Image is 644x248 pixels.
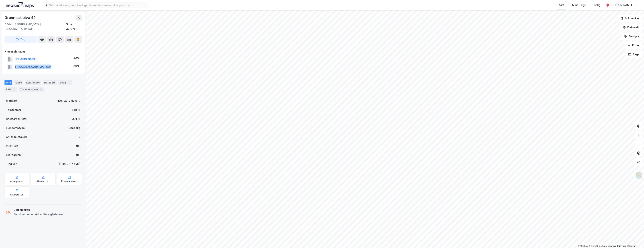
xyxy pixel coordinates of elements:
[37,180,49,183] div: Geoinnsyn
[620,24,642,31] button: Datasett
[6,126,25,130] div: Eiendomstype
[25,80,41,85] div: Leietakere
[621,33,642,40] button: Analyse
[6,135,28,139] div: Antall leietakere
[76,153,80,157] div: Nei
[5,22,66,31] div: 4044, [GEOGRAPHIC_DATA], [GEOGRAPHIC_DATA]
[572,3,586,7] div: Mine Tags
[6,2,34,8] img: logo.a4113a55bc3d86da70a041830d287a7e.svg
[43,80,57,85] div: Datasett
[39,87,43,91] div: 3
[608,245,626,247] a: Improve this map
[6,162,17,166] div: Tinglyst
[589,245,607,247] a: OpenStreetMap
[67,81,71,84] div: 2
[6,99,18,103] div: Matrikkel
[5,49,82,54] div: Hjemmelshaver
[611,3,632,7] div: [PERSON_NAME]
[73,64,79,68] div: 30%
[72,108,80,112] div: 548 ㎡
[6,153,21,157] div: Festegrunn
[59,162,80,166] div: [PERSON_NAME]
[625,230,644,248] iframe: Chat Widget
[47,2,148,8] input: Søk på adresse, matrikkel, gårdeiere, leietakere eller personer
[5,80,12,85] div: Info
[19,87,44,92] div: Transaksjoner
[10,180,23,183] div: Arealplaner
[617,15,642,22] button: Bokmerker
[624,42,642,49] button: Filter
[5,15,36,21] div: Granneskleiva 42
[578,245,588,247] a: Mapbox
[69,126,80,130] div: Enebolig
[74,56,79,61] div: 70%
[625,230,644,248] div: Kontrollprogram for chat
[594,3,600,7] div: Bolig
[625,51,642,58] button: Tags
[61,180,77,183] div: Kommunekart
[10,193,23,196] div: Miljøstatus
[72,117,80,121] div: 371 ㎡
[6,108,21,112] div: Tomteareal
[635,172,642,179] img: Z
[76,144,80,148] div: Nei
[78,135,80,139] div: 0
[14,80,23,85] div: Eiere
[5,87,17,92] div: ESG
[14,212,63,217] div: Eiendommen er eid av flere gårdeiere
[6,144,18,148] div: Punktleie
[559,3,564,7] div: Kart
[66,22,82,31] div: Sola, 37/275
[5,36,37,43] button: Tag
[14,208,63,212] div: Delt eieskap
[58,80,72,85] div: Bygg
[6,117,28,121] div: Bruksareal (BRA)
[56,99,80,103] div: 1124-37-275-0-0
[12,87,16,91] div: 1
